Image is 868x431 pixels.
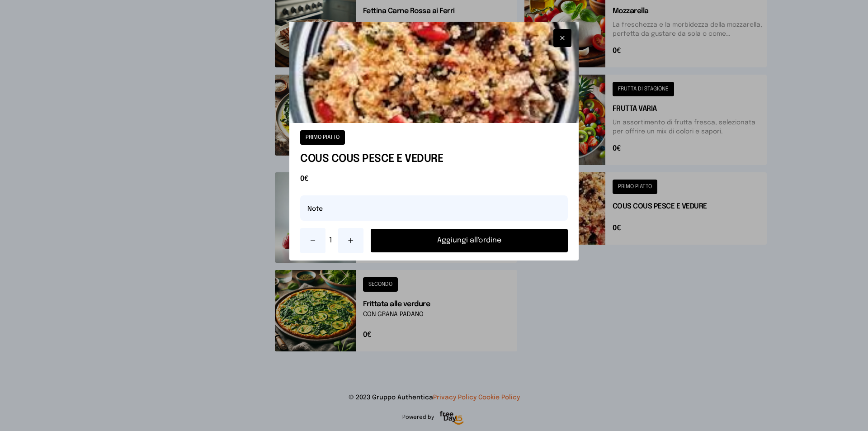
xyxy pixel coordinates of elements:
span: 0€ [300,174,568,185]
h1: COUS COUS PESCE E VEDURE [300,152,568,166]
span: 1 [329,235,335,246]
button: Aggiungi all'ordine [371,229,568,252]
button: PRIMO PIATTO [300,130,345,145]
img: COUS COUS PESCE E VEDURE [289,22,579,123]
